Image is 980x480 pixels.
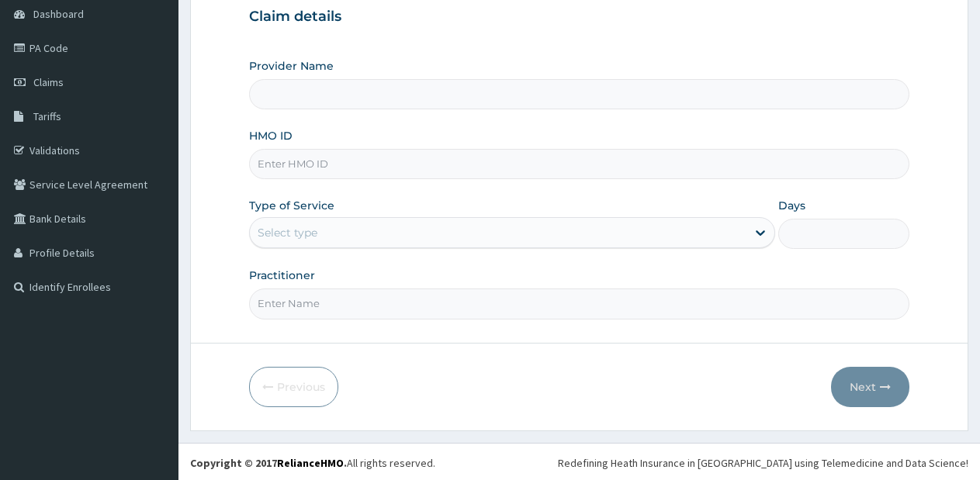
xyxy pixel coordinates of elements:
span: Dashboard [33,7,84,21]
button: Next [831,367,909,407]
strong: Copyright © 2017 . [190,456,347,470]
label: Type of Service [249,198,334,213]
input: Enter HMO ID [249,149,909,179]
label: Provider Name [249,58,334,74]
h3: Claim details [249,9,909,26]
span: Claims [33,75,64,89]
input: Enter Name [249,288,909,319]
label: Practitioner [249,268,315,283]
span: Tariffs [33,109,61,123]
div: Redefining Heath Insurance in [GEOGRAPHIC_DATA] using Telemedicine and Data Science! [558,455,968,471]
label: HMO ID [249,128,293,143]
div: Select type [258,225,317,240]
a: RelianceHMO [277,456,344,470]
button: Previous [249,367,338,407]
label: Days [778,198,805,213]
